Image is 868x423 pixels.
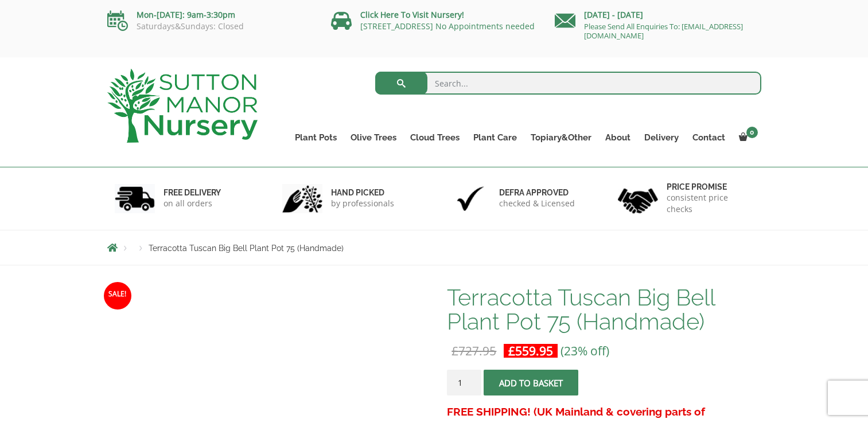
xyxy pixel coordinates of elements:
[667,182,754,192] h6: Price promise
[403,130,466,146] a: Cloud Trees
[288,130,344,146] a: Plant Pots
[360,9,464,20] a: Click Here To Visit Nursery!
[499,187,575,198] h6: Defra approved
[508,343,515,359] span: £
[555,8,761,22] p: [DATE] - [DATE]
[107,243,761,252] nav: Breadcrumbs
[746,127,758,138] span: 0
[375,72,761,95] input: Search...
[115,184,155,213] img: 1.jpg
[499,198,575,209] p: checked & Licensed
[104,282,131,310] span: Sale!
[686,130,732,146] a: Contact
[584,21,743,41] a: Please Send All Enquiries To: [EMAIL_ADDRESS][DOMAIN_NAME]
[560,343,609,359] span: (23% off)
[637,130,686,146] a: Delivery
[508,343,553,359] bdi: 559.95
[282,184,322,213] img: 2.jpg
[524,130,598,146] a: Topiary&Other
[107,8,314,22] p: Mon-[DATE]: 9am-3:30pm
[447,370,481,395] input: Product quantity
[451,343,458,359] span: £
[450,184,491,213] img: 3.jpg
[360,21,535,32] a: [STREET_ADDRESS] No Appointments needed
[164,198,221,209] p: on all orders
[331,187,394,198] h6: hand picked
[149,244,344,253] span: Terracotta Tuscan Big Bell Plant Pot 75 (Handmade)
[618,181,658,216] img: 4.jpg
[331,198,394,209] p: by professionals
[667,192,754,215] p: consistent price checks
[598,130,637,146] a: About
[732,130,761,146] a: 0
[107,69,258,143] img: logo
[451,343,496,359] bdi: 727.95
[107,22,314,31] p: Saturdays&Sundays: Closed
[344,130,403,146] a: Olive Trees
[466,130,524,146] a: Plant Care
[484,370,578,395] button: Add to basket
[447,285,761,334] h1: Terracotta Tuscan Big Bell Plant Pot 75 (Handmade)
[164,187,221,198] h6: FREE DELIVERY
